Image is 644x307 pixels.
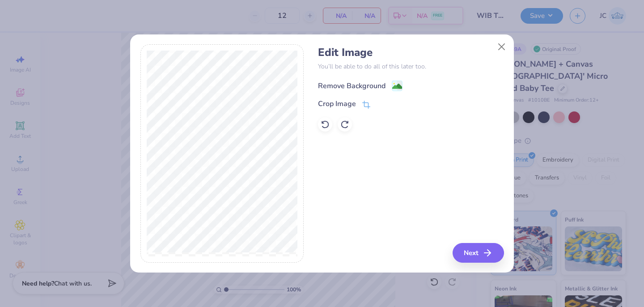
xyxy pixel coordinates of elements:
[318,46,504,59] h4: Edit Image
[493,38,510,55] button: Close
[318,81,386,91] div: Remove Background
[318,62,504,71] p: You’ll be able to do all of this later too.
[453,243,504,263] button: Next
[318,98,356,109] div: Crop Image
